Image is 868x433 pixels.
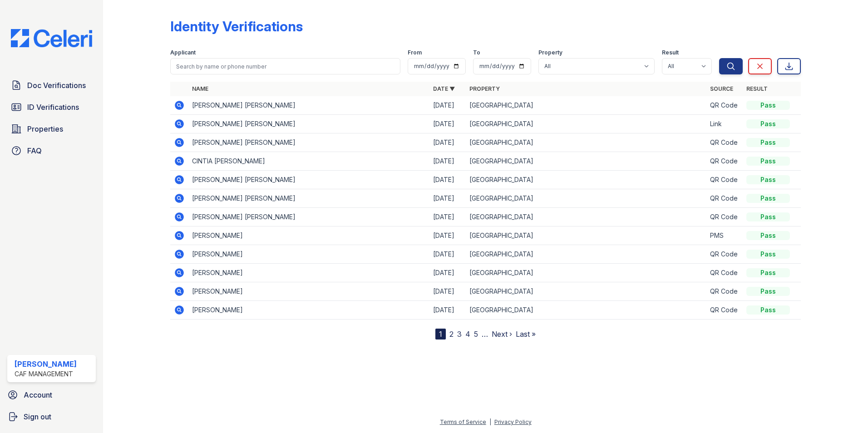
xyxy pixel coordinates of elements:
[27,123,63,134] span: Properties
[538,49,562,56] label: Property
[746,305,790,315] div: Pass
[706,208,743,226] td: QR Code
[466,282,707,301] td: [GEOGRAPHIC_DATA]
[7,98,96,116] a: ID Verifications
[466,171,707,189] td: [GEOGRAPHIC_DATA]
[429,115,466,133] td: [DATE]
[188,282,429,301] td: [PERSON_NAME]
[746,250,790,259] div: Pass
[482,329,488,340] span: …
[449,330,454,339] a: 2
[746,194,790,203] div: Pass
[492,330,512,339] a: Next ›
[746,138,790,147] div: Pass
[429,96,466,115] td: [DATE]
[473,49,480,56] label: To
[746,157,790,166] div: Pass
[440,418,486,425] a: Terms of Service
[465,330,470,339] a: 4
[706,189,743,208] td: QR Code
[4,29,99,47] img: CE_Logo_Blue-a8612792a0a2168367f1c8372b55b34899dd931a85d93a1a3d3e32e68fde9ad4.png
[466,189,707,208] td: [GEOGRAPHIC_DATA]
[4,408,99,426] a: Sign out
[746,212,790,221] div: Pass
[188,226,429,245] td: [PERSON_NAME]
[746,287,790,296] div: Pass
[7,76,96,94] a: Doc Verifications
[466,208,707,226] td: [GEOGRAPHIC_DATA]
[746,101,790,110] div: Pass
[170,18,303,34] div: Identity Verifications
[489,418,491,425] div: |
[408,49,422,56] label: From
[474,330,478,339] a: 5
[706,152,743,171] td: QR Code
[188,171,429,189] td: [PERSON_NAME] [PERSON_NAME]
[466,152,707,171] td: [GEOGRAPHIC_DATA]
[429,301,466,320] td: [DATE]
[662,49,679,56] label: Result
[746,119,790,128] div: Pass
[429,264,466,282] td: [DATE]
[706,301,743,320] td: QR Code
[466,226,707,245] td: [GEOGRAPHIC_DATA]
[469,85,500,92] a: Property
[170,49,196,56] label: Applicant
[429,189,466,208] td: [DATE]
[188,264,429,282] td: [PERSON_NAME]
[429,152,466,171] td: [DATE]
[466,245,707,264] td: [GEOGRAPHIC_DATA]
[429,226,466,245] td: [DATE]
[429,245,466,264] td: [DATE]
[435,329,446,340] div: 1
[466,264,707,282] td: [GEOGRAPHIC_DATA]
[706,115,743,133] td: Link
[706,171,743,189] td: QR Code
[706,96,743,115] td: QR Code
[706,133,743,152] td: QR Code
[433,85,455,92] a: Date ▼
[188,133,429,152] td: [PERSON_NAME] [PERSON_NAME]
[706,245,743,264] td: QR Code
[7,142,96,160] a: FAQ
[706,264,743,282] td: QR Code
[188,189,429,208] td: [PERSON_NAME] [PERSON_NAME]
[706,226,743,245] td: PMS
[746,85,768,92] a: Result
[429,282,466,301] td: [DATE]
[494,418,532,425] a: Privacy Policy
[24,389,52,400] span: Account
[466,96,707,115] td: [GEOGRAPHIC_DATA]
[429,171,466,189] td: [DATE]
[192,85,208,92] a: Name
[746,175,790,184] div: Pass
[188,245,429,264] td: [PERSON_NAME]
[7,120,96,138] a: Properties
[188,301,429,320] td: [PERSON_NAME]
[746,231,790,240] div: Pass
[457,330,462,339] a: 3
[27,145,42,156] span: FAQ
[466,133,707,152] td: [GEOGRAPHIC_DATA]
[516,330,536,339] a: Last »
[27,102,79,113] span: ID Verifications
[429,133,466,152] td: [DATE]
[24,411,51,422] span: Sign out
[188,208,429,226] td: [PERSON_NAME] [PERSON_NAME]
[746,268,790,277] div: Pass
[429,208,466,226] td: [DATE]
[188,115,429,133] td: [PERSON_NAME] [PERSON_NAME]
[170,58,400,74] input: Search by name or phone number
[710,85,733,92] a: Source
[706,282,743,301] td: QR Code
[27,80,86,91] span: Doc Verifications
[466,301,707,320] td: [GEOGRAPHIC_DATA]
[466,115,707,133] td: [GEOGRAPHIC_DATA]
[4,386,99,404] a: Account
[188,152,429,171] td: CINTIA [PERSON_NAME]
[15,359,77,369] div: [PERSON_NAME]
[15,369,77,379] div: CAF Management
[188,96,429,115] td: [PERSON_NAME] [PERSON_NAME]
